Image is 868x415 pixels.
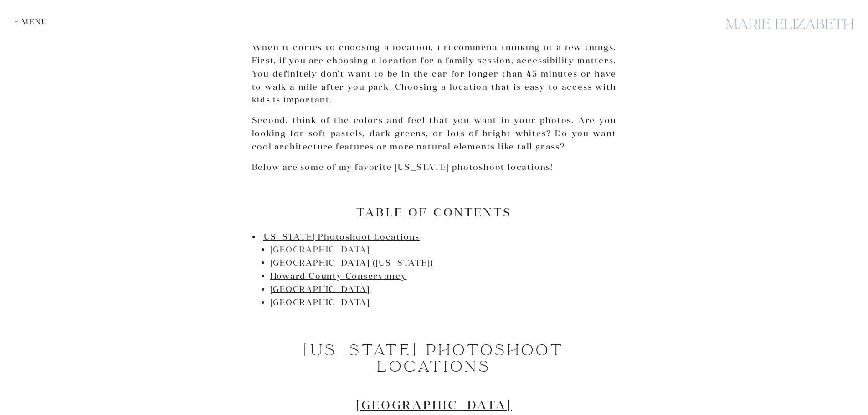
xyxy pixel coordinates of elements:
[270,297,370,307] a: [GEOGRAPHIC_DATA]
[270,257,434,268] a: [GEOGRAPHIC_DATA] ([US_STATE])
[252,114,616,153] p: Second, think of the colors and feel that you want in your photos. Are you looking for soft paste...
[261,231,420,242] a: [US_STATE] Photoshoot Locations
[252,41,616,107] p: When it comes to choosing a location, I recommend thinking of a few things. First, if you are cho...
[270,271,407,281] a: Howard County Conservancy
[15,17,52,26] div: + Menu
[252,342,616,375] h1: [US_STATE] Photoshoot Locations
[356,397,512,412] a: [GEOGRAPHIC_DATA]
[252,205,616,219] h2: Table of Contents
[270,284,370,294] a: [GEOGRAPHIC_DATA]
[252,161,616,174] p: Below are some of my favorite [US_STATE] photoshoot locations!
[270,244,370,255] a: [GEOGRAPHIC_DATA]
